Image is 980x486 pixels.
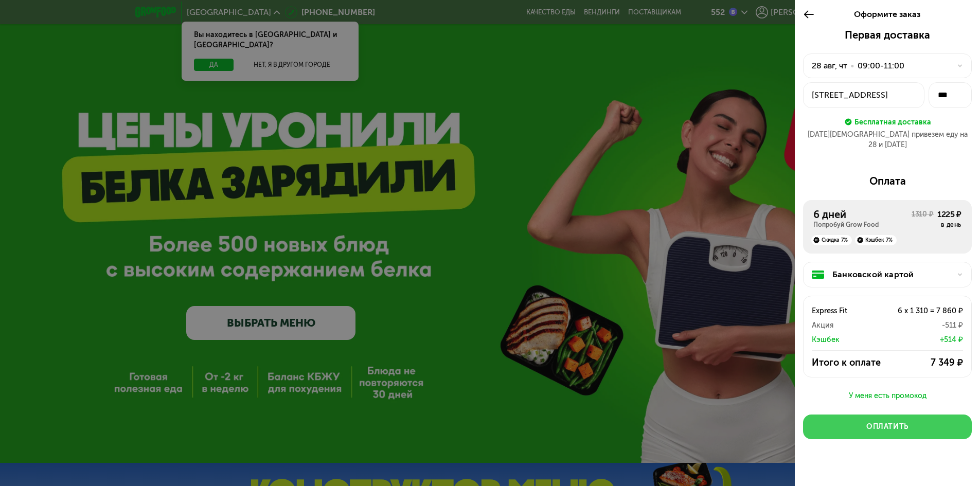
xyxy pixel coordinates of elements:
div: +514 ₽ [872,333,963,346]
div: 1310 ₽ [912,209,934,229]
div: Итого к оплате [812,356,895,369]
div: Оплата [803,175,972,187]
div: Банковской картой [832,268,951,281]
div: 28 авг, чт [812,60,847,72]
div: Скидка 7% [811,235,852,245]
button: У меня есть промокод [803,390,972,402]
div: 09:00-11:00 [858,60,904,72]
button: [STREET_ADDRESS] [803,82,924,108]
div: -511 ₽ [872,319,963,331]
div: Кэшбек [812,333,872,346]
div: Express Fit [812,304,872,317]
div: Акция [812,319,872,331]
button: Оплатить [803,415,972,439]
div: Попробуй Grow Food [813,221,912,229]
div: 7 349 ₽ [895,356,963,369]
div: [STREET_ADDRESS] [812,89,916,101]
div: 6 дней [813,208,912,221]
div: Бесплатная доставка [854,116,931,128]
div: 6 x 1 310 = 7 860 ₽ [872,304,963,317]
div: [DATE][DEMOGRAPHIC_DATA] привезем еду на 28 и [DATE] [803,130,972,150]
div: Кэшбек 7% [855,235,897,245]
span: Оформите заказ [854,9,920,19]
div: Первая доставка [803,29,972,41]
div: в день [937,221,961,229]
div: • [850,60,854,72]
div: Оплатить [866,422,908,432]
div: 1225 ₽ [937,208,961,221]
